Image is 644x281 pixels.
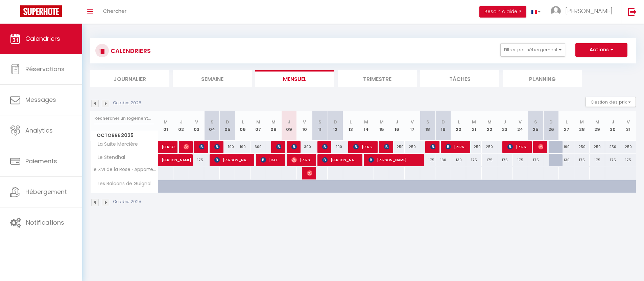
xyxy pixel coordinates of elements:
[255,70,334,87] li: Mensuel
[251,141,266,153] div: 300
[574,154,590,166] div: 175
[162,150,193,163] span: [PERSON_NAME]
[519,119,522,125] abbr: V
[173,111,189,141] th: 02
[451,111,467,141] th: 20
[620,141,636,153] div: 250
[25,95,56,104] span: Messages
[628,7,637,16] img: logout
[184,140,189,153] span: [PERSON_NAME]
[549,119,553,125] abbr: D
[559,141,574,153] div: 190
[113,199,141,205] p: Octobre 2025
[565,7,613,15] span: [PERSON_NAME]
[574,111,590,141] th: 28
[334,119,337,125] abbr: D
[322,140,327,153] span: [PERSON_NAME]
[497,154,513,166] div: 175
[303,119,306,125] abbr: V
[420,154,436,166] div: 175
[420,70,499,87] li: Tâches
[291,140,296,153] span: [PERSON_NAME]
[297,111,312,141] th: 10
[92,167,159,172] span: le XVI de la Rose · Appartement de prestige dans la Tour Rose
[575,43,627,57] button: Actions
[220,141,235,153] div: 190
[211,119,214,125] abbr: S
[374,111,389,141] th: 15
[353,140,374,153] span: [PERSON_NAME]
[446,140,466,153] span: [PERSON_NAME]
[358,111,374,141] th: 14
[487,119,492,125] abbr: M
[276,140,281,153] span: [PERSON_NAME]
[350,119,352,125] abbr: L
[534,119,537,125] abbr: S
[627,119,630,125] abbr: V
[566,119,568,125] abbr: L
[94,112,154,124] input: Rechercher un logement...
[396,119,398,125] abbr: J
[226,119,229,125] abbr: D
[103,7,126,15] span: Chercher
[158,154,174,167] a: [PERSON_NAME]
[25,188,67,196] span: Hébergement
[328,111,343,141] th: 12
[164,119,168,125] abbr: M
[297,141,312,153] div: 300
[543,111,559,141] th: 26
[92,141,140,148] span: La Suite Mercière
[204,111,220,141] th: 04
[497,111,513,141] th: 23
[195,119,198,125] abbr: V
[559,154,574,166] div: 130
[466,141,482,153] div: 250
[189,111,205,141] th: 03
[442,119,445,125] abbr: D
[620,154,636,166] div: 175
[503,70,582,87] li: Planning
[380,119,384,125] abbr: M
[500,43,565,57] button: Filtrer par hébergement
[364,119,368,125] abbr: M
[590,111,605,141] th: 29
[158,111,174,141] th: 01
[384,140,389,153] span: [PERSON_NAME]
[605,111,621,141] th: 30
[256,119,260,125] abbr: M
[25,126,53,135] span: Analytics
[220,111,235,141] th: 05
[426,119,429,125] abbr: S
[113,100,141,106] p: Octobre 2025
[20,5,62,17] img: Super Booking
[214,140,219,153] span: [PERSON_NAME]
[199,140,204,153] span: [PERSON_NAME]
[466,111,482,141] th: 21
[266,111,282,141] th: 08
[559,111,574,141] th: 27
[25,65,65,73] span: Réservations
[574,141,590,153] div: 250
[430,140,435,153] span: [PERSON_NAME]
[612,119,614,125] abbr: J
[389,141,405,153] div: 250
[251,111,266,141] th: 07
[173,70,252,87] li: Semaine
[109,43,151,58] h3: CALENDRIERS
[281,111,297,141] th: 09
[291,153,312,166] span: [PERSON_NAME] xx
[620,111,636,141] th: 31
[605,141,621,153] div: 250
[512,111,528,141] th: 24
[538,140,543,153] span: [PERSON_NAME]
[271,119,276,125] abbr: M
[482,141,497,153] div: 250
[214,153,251,166] span: [PERSON_NAME]
[435,154,451,166] div: 130
[328,141,343,153] div: 190
[91,131,158,140] span: Octobre 2025
[405,111,420,141] th: 17
[242,119,244,125] abbr: L
[389,111,405,141] th: 16
[435,111,451,141] th: 19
